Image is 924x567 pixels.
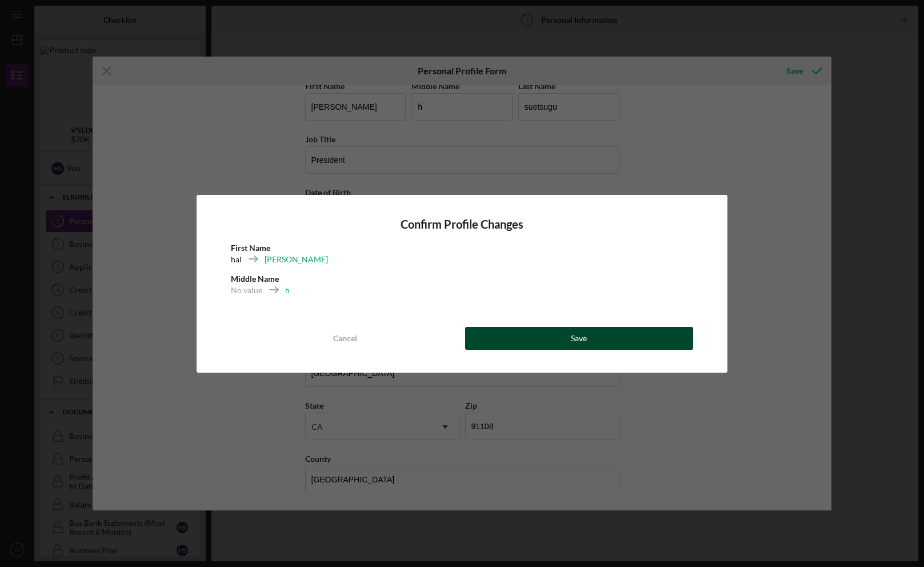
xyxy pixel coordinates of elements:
[231,285,262,296] div: No value
[265,254,328,265] div: [PERSON_NAME]
[465,327,693,350] button: Save
[231,254,242,265] div: hal
[231,218,693,231] h4: Confirm Profile Changes
[231,274,279,283] b: Middle Name
[571,327,587,350] div: Save
[231,243,270,253] b: First Name
[285,285,290,296] div: h
[231,327,459,350] button: Cancel
[333,327,357,350] div: Cancel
